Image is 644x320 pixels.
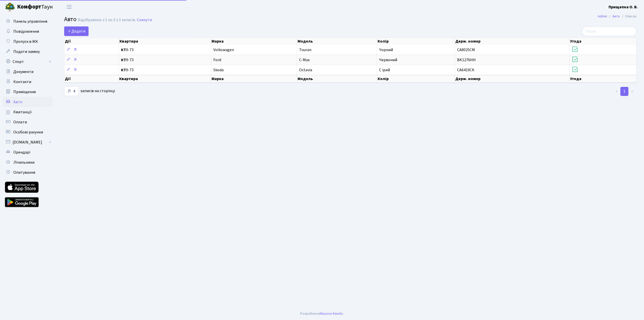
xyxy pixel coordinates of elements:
span: 9-73 [121,48,209,52]
th: Квартира [119,38,211,45]
span: CA8025CM [457,47,475,53]
a: Оплати [3,117,53,127]
a: Admin [598,14,607,19]
a: [DOMAIN_NAME] [3,137,53,147]
b: КТ [121,67,126,73]
span: 9-73 [121,68,209,72]
span: Приміщення [13,89,36,95]
span: Volkswagen [213,47,234,53]
span: Повідомлення [13,29,39,34]
span: Авто [64,15,76,24]
th: Колір [377,75,455,83]
span: CA6419CK [457,67,474,73]
div: Розроблено . [300,311,344,316]
span: Опитування [13,170,35,175]
span: Touran [299,47,311,53]
span: Octavia [299,67,312,73]
div: Відображено з 1 по 3 з 3 записів. [78,18,136,22]
span: Авто [13,99,22,105]
b: Комфорт [17,3,41,11]
a: Пропуск в ЖК [3,37,53,47]
span: Документи [13,69,33,75]
a: Опитування [3,167,53,177]
span: C-Max [299,57,310,63]
a: Лічильники [3,157,53,167]
a: Скинути [137,18,152,22]
span: Контакти [13,79,31,85]
th: Дії [64,75,119,83]
input: Пошук... [582,26,636,36]
select: записів на сторінці [64,86,79,96]
a: Орендарі [3,147,53,157]
th: Модель [297,75,377,83]
th: Угода [570,38,636,45]
a: Подати заявку [3,47,53,57]
th: Держ. номер [455,75,570,83]
a: Авто [3,97,53,107]
a: 1 [620,87,628,96]
span: Додати [67,28,85,34]
th: Колір [377,38,455,45]
img: logo.png [5,2,15,12]
a: Приміщення [3,87,53,97]
span: Панель управління [13,19,47,24]
a: Повідомлення [3,26,53,37]
span: Ford [213,57,221,63]
b: КТ [121,47,126,53]
a: Контакти [3,77,53,87]
a: Додати [64,26,89,36]
b: КТ [121,57,126,63]
span: Skoda [213,67,224,73]
span: Пропуск в ЖК [13,39,38,44]
th: Держ. номер [455,38,570,45]
th: Дії [64,38,119,45]
span: Червоний [379,57,397,63]
th: Марка [211,38,297,45]
button: Переключити навігацію [63,3,75,11]
th: Модель [297,38,377,45]
span: Орендарі [13,150,30,155]
nav: breadcrumb [590,11,644,22]
span: Чорний [379,47,393,53]
a: Панель управління [3,16,53,26]
a: Квитанції [3,107,53,117]
label: записів на сторінці [64,86,115,96]
span: Квитанції [13,109,32,115]
a: Massive Kinetic [320,311,343,316]
li: Список [620,14,636,19]
a: Спорт [3,57,53,67]
span: 9-73 [121,58,209,62]
span: Лічильники [13,160,34,165]
a: Особові рахунки [3,127,53,137]
span: BK1276HH [457,57,476,63]
span: Таун [17,3,53,11]
th: Квартира [119,75,211,83]
span: Подати заявку [13,49,40,54]
b: Прищепна О. В. [609,4,638,10]
span: Оплати [13,119,27,125]
th: Угода [570,75,636,83]
a: Авто [612,14,620,19]
a: Прищепна О. В. [609,4,638,10]
th: Марка [211,75,297,83]
span: С ірий [379,67,390,73]
span: Особові рахунки [13,129,43,135]
a: Документи [3,67,53,77]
